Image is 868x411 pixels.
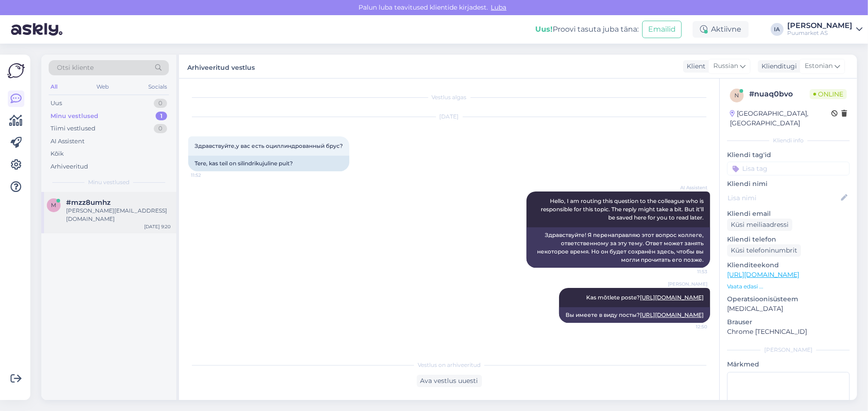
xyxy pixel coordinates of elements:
div: # nuaq0bvo [749,89,810,100]
span: Hello, I am routing this question to the colleague who is responsible for this topic. The reply m... [541,197,705,221]
span: Russian [713,61,738,71]
div: Здравствуйте! Я перенаправляю этот вопрос коллеге, ответственному за эту тему. Ответ может занять... [526,227,710,268]
div: [PERSON_NAME][EMAIL_ADDRESS][DOMAIN_NAME] [66,207,171,223]
div: Web [95,81,111,93]
p: [MEDICAL_DATA] [727,304,850,314]
div: [DATE] 9:20 [144,223,171,230]
span: AI Assistent [673,184,707,191]
span: Online [810,89,847,99]
div: Tere, kas teil on silindrikujuline puit? [188,156,349,171]
span: Estonian [805,61,833,71]
div: Vestlus algas [188,93,710,101]
input: Lisa nimi [728,193,839,203]
span: 11:52 [191,172,225,179]
label: Arhiveeritud vestlus [187,60,255,73]
div: [PERSON_NAME] [727,346,850,354]
button: Emailid [642,21,682,38]
p: Brauser [727,317,850,327]
div: Klienditugi [758,62,797,71]
span: Здравствуйте,у вас есть оциллиндрованный брус? [195,142,343,149]
span: n [734,92,739,99]
div: Proovi tasuta juba täna: [535,24,638,35]
p: Vaata edasi ... [727,282,850,291]
div: Kõik [50,149,64,158]
div: Küsi telefoninumbrit [727,244,801,257]
div: Uus [50,99,62,108]
p: Kliendi email [727,209,850,219]
div: [DATE] [188,113,710,121]
span: Minu vestlused [88,178,129,186]
div: Socials [146,81,169,93]
div: Tiimi vestlused [50,124,95,133]
div: All [49,81,59,93]
div: Вы имеете в виду посты? [559,307,710,323]
div: Puumarket AS [787,29,852,37]
a: [URL][DOMAIN_NAME] [727,270,799,279]
div: Aktiivne [693,21,749,38]
img: Askly Logo [7,62,25,79]
div: Ava vestlus uuesti [417,375,482,387]
span: 11:53 [673,268,707,275]
input: Lisa tag [727,162,850,175]
span: Otsi kliente [57,63,94,73]
p: Kliendi nimi [727,179,850,189]
div: Arhiveeritud [50,162,88,171]
p: Märkmed [727,360,850,369]
span: Kas mõtlete poste? [586,294,704,301]
span: [PERSON_NAME] [668,281,707,287]
div: 0 [154,124,167,133]
a: [PERSON_NAME]Puumarket AS [787,22,862,37]
div: AI Assistent [50,137,84,146]
p: Operatsioonisüsteem [727,294,850,304]
span: Luba [488,3,510,11]
div: Küsi meiliaadressi [727,219,792,231]
div: Klient [683,62,706,71]
div: [GEOGRAPHIC_DATA], [GEOGRAPHIC_DATA] [730,109,831,128]
div: [PERSON_NAME] [787,22,852,29]
span: Vestlus on arhiveeritud [418,361,481,369]
div: Kliendi info [727,136,850,145]
div: 1 [156,112,167,121]
div: 0 [154,99,167,108]
p: Klienditeekond [727,260,850,270]
p: Kliendi tag'id [727,150,850,160]
span: m [51,202,56,208]
b: Uus! [535,25,553,34]
p: Chrome [TECHNICAL_ID] [727,327,850,337]
p: Kliendi telefon [727,235,850,244]
a: [URL][DOMAIN_NAME] [640,294,704,301]
span: 12:50 [673,323,707,330]
span: #mzz8umhz [66,198,111,207]
div: IA [771,23,784,36]
a: [URL][DOMAIN_NAME] [640,311,704,318]
div: Minu vestlused [50,112,98,121]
